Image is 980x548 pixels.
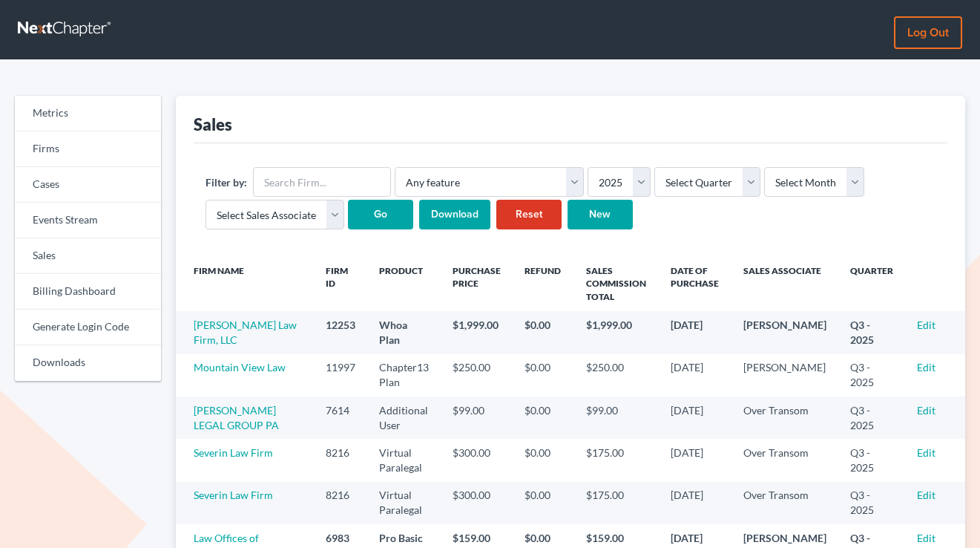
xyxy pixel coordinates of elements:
[15,238,161,274] a: Sales
[838,256,905,311] th: Quarter
[731,397,838,439] td: Over Transom
[441,439,513,481] td: $300.00
[314,397,367,439] td: 7614
[513,482,574,524] td: $0.00
[496,200,562,229] a: Reset
[176,256,314,311] th: Firm Name
[731,311,838,353] td: [PERSON_NAME]
[574,482,659,524] td: $175.00
[441,256,513,311] th: Purchase Price
[917,404,935,417] a: Edit
[194,361,286,374] a: Mountain View Law
[838,397,905,439] td: Q3 - 2025
[917,446,935,459] a: Edit
[513,439,574,481] td: $0.00
[367,256,441,311] th: Product
[659,256,731,311] th: Date of Purchase
[15,310,161,345] a: Generate Login Code
[838,439,905,481] td: Q3 - 2025
[194,446,273,459] a: Severin Law Firm
[659,397,731,439] td: [DATE]
[659,482,731,524] td: [DATE]
[194,319,297,346] a: [PERSON_NAME] Law Firm, LLC
[15,345,161,381] a: Downloads
[314,256,367,311] th: Firm ID
[659,354,731,397] td: [DATE]
[513,397,574,439] td: $0.00
[441,311,513,353] td: $1,999.00
[15,274,161,310] a: Billing Dashboard
[367,311,441,353] td: Whoa Plan
[348,200,413,229] input: Go
[253,167,391,197] input: Search Firm...
[367,482,441,524] td: Virtual Paralegal
[917,361,935,374] a: Edit
[513,256,574,311] th: Refund
[659,439,731,481] td: [DATE]
[15,96,161,131] a: Metrics
[314,354,367,397] td: 11997
[314,482,367,524] td: 8216
[194,404,279,431] a: [PERSON_NAME] LEGAL GROUP PA
[838,354,905,397] td: Q3 - 2025
[194,114,232,135] div: Sales
[513,354,574,397] td: $0.00
[731,354,838,397] td: [PERSON_NAME]
[838,311,905,353] td: Q3 - 2025
[441,482,513,524] td: $300.00
[574,439,659,481] td: $175.00
[15,131,161,167] a: Firms
[314,311,367,353] td: 12253
[314,439,367,481] td: 8216
[367,439,441,481] td: Virtual Paralegal
[574,311,659,353] td: $1,999.00
[367,354,441,397] td: Chapter13 Plan
[568,200,633,229] a: New
[419,200,490,229] input: Download
[441,354,513,397] td: $250.00
[15,167,161,203] a: Cases
[367,397,441,439] td: Additional User
[731,439,838,481] td: Over Transom
[917,532,935,544] a: Edit
[894,16,962,49] a: Log out
[731,482,838,524] td: Over Transom
[731,256,838,311] th: Sales Associate
[441,397,513,439] td: $99.00
[513,311,574,353] td: $0.00
[917,319,935,331] a: Edit
[194,489,273,501] a: Severin Law Firm
[574,354,659,397] td: $250.00
[574,397,659,439] td: $99.00
[205,174,247,190] label: Filter by:
[838,482,905,524] td: Q3 - 2025
[574,256,659,311] th: Sales Commission Total
[917,489,935,501] a: Edit
[659,311,731,353] td: [DATE]
[15,203,161,238] a: Events Stream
